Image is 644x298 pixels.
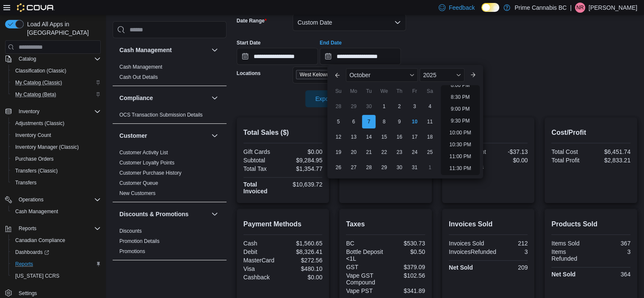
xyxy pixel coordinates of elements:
[8,258,104,270] button: Reports
[575,3,585,13] div: Nathan Russo
[392,145,406,159] div: day-23
[347,115,360,128] div: day-6
[387,272,425,279] div: $102.56
[362,84,376,98] div: Tu
[119,149,168,156] span: Customer Activity List
[8,129,104,141] button: Inventory Count
[8,165,104,177] button: Transfers (Classic)
[15,156,54,162] span: Purchase Orders
[446,163,474,173] li: 11:30 PM
[446,151,474,162] li: 11:00 PM
[408,161,421,174] div: day-31
[449,3,475,12] span: Feedback
[12,78,66,88] a: My Catalog (Classic)
[377,100,391,113] div: day-1
[387,264,425,270] div: $379.09
[12,142,82,152] a: Inventory Manager (Classic)
[593,240,630,247] div: 367
[296,70,343,79] span: West Kelowna
[377,145,391,159] div: day-22
[423,84,437,98] div: Sa
[362,145,376,159] div: day-21
[362,130,376,144] div: day-14
[15,237,65,244] span: Canadian Compliance
[15,261,33,267] span: Reports
[285,157,322,164] div: $9,284.95
[392,115,406,128] div: day-9
[551,219,630,229] h2: Products Sold
[12,178,101,188] span: Transfers
[243,274,281,281] div: Cashback
[332,100,345,113] div: day-28
[19,196,44,203] span: Operations
[285,248,322,255] div: $8,326.41
[387,287,425,294] div: $341.89
[243,240,281,247] div: Cash
[119,64,162,70] span: Cash Management
[119,238,160,244] a: Promotion Details
[15,91,56,98] span: My Catalog (Beta)
[119,228,142,234] span: Discounts
[362,161,376,174] div: day-28
[8,141,104,153] button: Inventory Manager (Classic)
[119,180,158,187] span: Customer Queue
[589,3,637,13] p: [PERSON_NAME]
[15,223,101,234] span: Reports
[210,209,220,219] button: Discounts & Promotions
[2,106,104,117] button: Inventory
[210,131,220,141] button: Customer
[576,3,583,13] span: NR
[15,195,47,205] button: Operations
[15,179,36,186] span: Transfers
[377,115,391,128] div: day-8
[387,248,425,255] div: $0.50
[551,248,589,262] div: Items Refunded
[408,130,421,144] div: day-17
[12,166,101,176] span: Transfers (Classic)
[119,64,162,70] a: Cash Management
[593,271,630,278] div: 364
[12,154,57,164] a: Purchase Orders
[481,3,499,12] input: Dark Mode
[12,154,101,164] span: Purchase Orders
[347,100,360,113] div: day-29
[490,240,528,247] div: 212
[12,259,36,269] a: Reports
[551,128,630,138] h2: Cost/Profit
[449,264,473,271] strong: Net Sold
[490,148,528,155] div: -$37.13
[119,248,145,254] a: Promotions
[423,72,436,78] span: 2025
[243,248,281,255] div: Debit
[593,248,630,255] div: 3
[19,108,39,115] span: Inventory
[15,67,66,74] span: Classification (Classic)
[446,139,474,150] li: 10:30 PM
[347,84,360,98] div: Mo
[551,157,589,164] div: Total Profit
[12,259,101,269] span: Reports
[332,84,345,98] div: Su
[448,80,473,90] li: 8:00 PM
[12,235,69,245] a: Canadian Compliance
[15,208,58,215] span: Cash Management
[446,128,474,138] li: 10:00 PM
[8,270,104,282] button: [US_STATE] CCRS
[593,148,630,155] div: $6,451.74
[12,206,61,217] a: Cash Management
[423,145,437,159] div: day-25
[15,273,59,279] span: [US_STATE] CCRS
[377,161,391,174] div: day-29
[362,115,376,128] div: day-7
[514,3,567,13] p: Prime Cannabis BC
[377,130,391,144] div: day-15
[466,68,480,82] button: Next month
[15,195,101,205] span: Operations
[210,93,220,103] button: Compliance
[15,120,64,127] span: Adjustments (Classic)
[19,290,37,297] span: Settings
[8,153,104,165] button: Purchase Orders
[346,240,384,247] div: BC
[15,223,40,234] button: Reports
[24,20,101,37] span: Load All Apps in [GEOGRAPHIC_DATA]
